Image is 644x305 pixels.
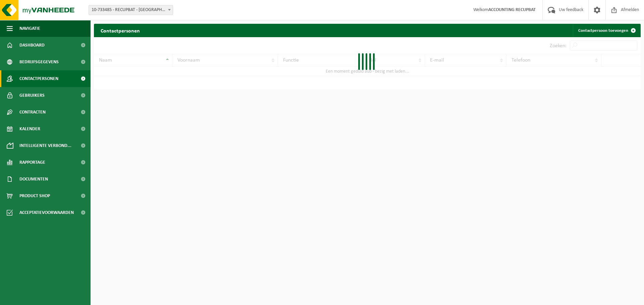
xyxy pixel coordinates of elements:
[19,187,50,204] span: Product Shop
[573,24,640,37] a: Contactpersoon toevoegen
[19,154,45,171] span: Rapportage
[19,20,40,37] span: Navigatie
[19,87,45,104] span: Gebruikers
[19,70,58,87] span: Contactpersonen
[94,24,147,37] h2: Contactpersonen
[19,137,71,154] span: Intelligente verbond...
[19,54,59,70] span: Bedrijfsgegevens
[19,204,74,221] span: Acceptatievoorwaarden
[19,121,40,137] span: Kalender
[89,5,173,15] span: 10-733485 - RECUPBAT - ANTWERPEN
[89,5,173,15] span: 10-733485 - RECUPBAT - ANTWERPEN
[19,104,46,121] span: Contracten
[19,37,45,54] span: Dashboard
[488,7,536,12] strong: ACCOUNTING RECUPBAT
[19,171,48,187] span: Documenten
